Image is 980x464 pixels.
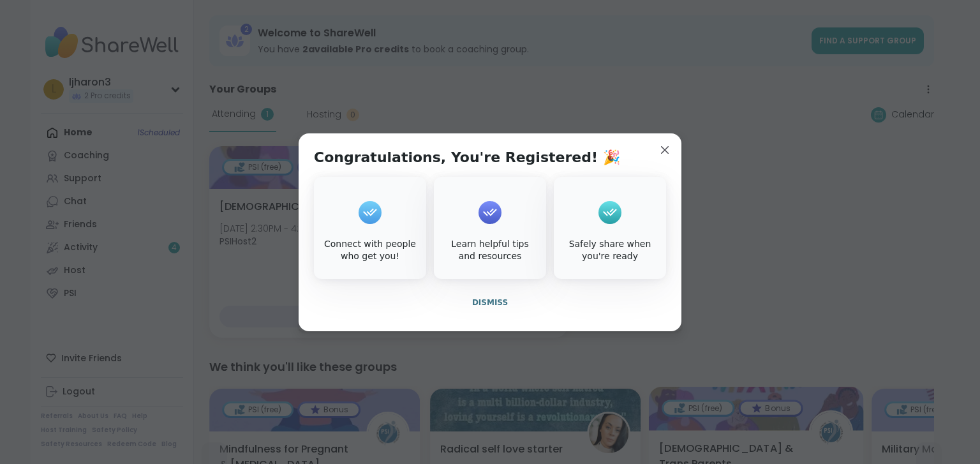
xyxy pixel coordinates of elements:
[314,149,620,167] h1: Congratulations, You're Registered! 🎉
[314,289,666,316] button: Dismiss
[316,238,424,263] div: Connect with people who get you!
[436,238,544,263] div: Learn helpful tips and resources
[472,298,508,307] span: Dismiss
[556,238,664,263] div: Safely share when you're ready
